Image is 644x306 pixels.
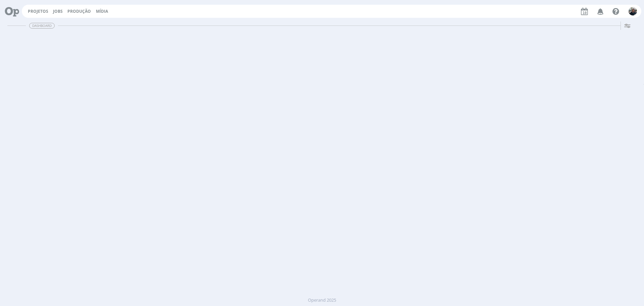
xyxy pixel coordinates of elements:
[65,9,93,14] button: Produção
[629,7,637,15] img: M
[29,23,55,29] span: Dashboard
[51,9,65,14] button: Jobs
[96,8,108,14] a: Mídia
[53,8,63,14] a: Jobs
[94,9,110,14] button: Mídia
[28,8,48,14] a: Projetos
[26,9,50,14] button: Projetos
[628,5,637,17] button: M
[67,8,91,14] a: Produção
